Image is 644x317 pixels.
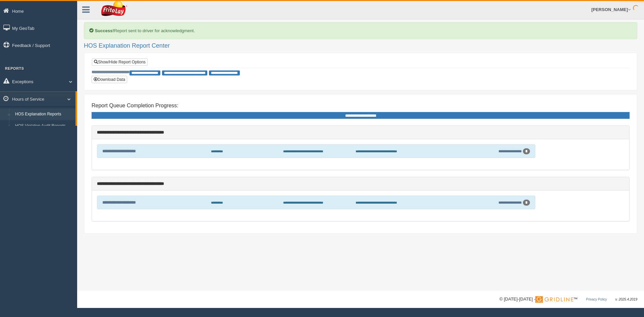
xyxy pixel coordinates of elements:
a: Show/Hide Report Options [92,58,148,66]
a: HOS Explanation Reports [12,108,75,120]
b: Success! [95,28,114,33]
h4: Report Queue Completion Progress: [92,103,630,109]
div: Report sent to driver for acknowledgment. [84,22,637,39]
a: HOS Violation Audit Reports [12,120,75,132]
span: v. 2025.4.2019 [615,298,637,301]
a: Privacy Policy [586,298,607,301]
h2: HOS Explanation Report Center [84,43,637,49]
img: Gridline [535,296,573,303]
button: Download Data [92,76,127,83]
div: © [DATE]-[DATE] - ™ [499,296,637,303]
